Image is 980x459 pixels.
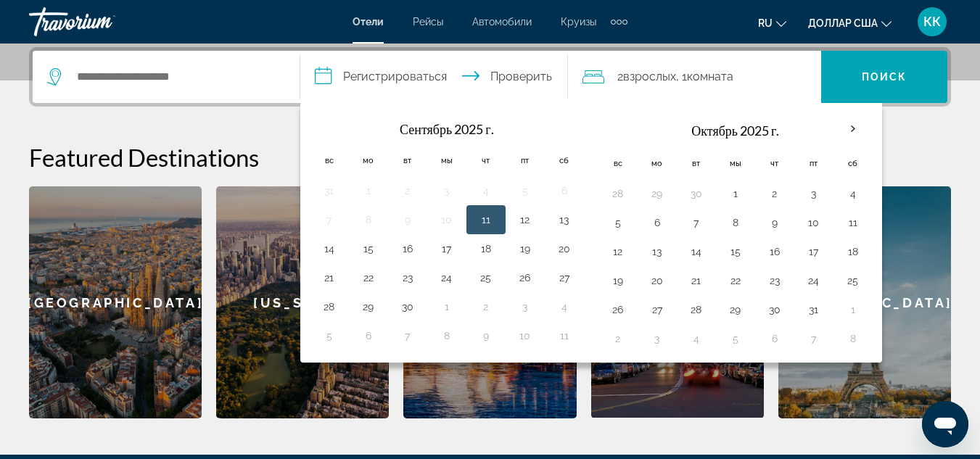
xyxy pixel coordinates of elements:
button: День 13 [646,241,669,262]
button: День 20 [553,239,576,259]
button: День 15 [724,241,747,262]
button: День 13 [553,210,576,230]
button: В следующем месяце [833,112,873,146]
button: День 16 [763,241,786,262]
button: День 1 [435,297,458,317]
button: День 20 [646,270,669,291]
button: День 6 [763,328,786,349]
button: День 23 [396,268,419,288]
button: День 7 [396,326,419,346]
font: доллар США [808,17,878,29]
button: День 26 [514,268,537,288]
button: День 4 [553,297,576,317]
button: День 12 [514,210,537,230]
button: День 22 [357,268,380,288]
font: Сентябрь 2025 г. [400,121,494,137]
button: День 4 [841,183,865,204]
font: Октябрь 2025 г. [691,123,779,138]
button: День 30 [685,183,708,204]
button: День 1 [841,299,865,320]
button: День 30 [396,297,419,317]
a: Автомобили [472,16,532,28]
button: День 19 [606,270,630,291]
font: комната [687,70,733,83]
button: День 11 [474,210,498,230]
button: Поиск [821,51,947,103]
button: День 29 [724,299,747,320]
button: День 11 [841,212,865,233]
button: День 10 [514,326,537,346]
button: День 24 [435,268,458,288]
font: 2 [617,70,623,83]
font: взрослых [623,70,676,83]
button: День 2 [474,297,498,317]
button: День 17 [435,239,458,259]
button: День 25 [841,270,865,291]
button: День 3 [435,181,458,201]
button: День 9 [763,212,786,233]
button: День 14 [318,239,341,259]
button: День 31 [318,181,341,201]
button: День 24 [802,270,825,291]
button: День 8 [357,210,380,230]
button: День 3 [514,297,537,317]
button: День 6 [357,326,380,346]
button: День 25 [474,268,498,288]
button: День 29 [357,297,380,317]
button: День 3 [646,328,669,349]
button: День 10 [802,212,825,233]
font: Рейсы [413,16,443,28]
button: Изменить валюту [808,12,892,33]
button: Даты заезда и выезда [300,51,568,103]
button: Дополнительные элементы навигации [611,10,627,33]
button: День 17 [802,241,825,262]
button: День 23 [763,270,786,291]
button: Путешественники: 2 взрослых, 0 детей [568,51,821,103]
button: День 18 [841,241,865,262]
button: День 21 [685,270,708,291]
button: День 6 [646,212,669,233]
button: День 2 [606,328,630,349]
button: День 28 [685,299,708,320]
button: День 4 [685,328,708,349]
button: День 27 [553,268,576,288]
button: День 1 [724,183,747,204]
button: День 22 [724,270,747,291]
button: День 31 [802,299,825,320]
button: День 5 [724,328,747,349]
button: День 18 [474,239,498,259]
button: День 2 [763,183,786,204]
button: День 15 [357,239,380,259]
button: День 5 [606,212,630,233]
a: [US_STATE] [216,186,389,418]
button: День 11 [553,326,576,346]
font: , 1 [676,70,687,83]
iframe: Кнопка запуска окна обмена сообщениями [922,401,968,447]
font: КК [923,14,941,29]
button: День 6 [553,181,576,201]
button: День 5 [514,181,537,201]
button: Меню пользователя [913,7,951,37]
a: [GEOGRAPHIC_DATA] [29,186,202,418]
button: День 12 [606,241,630,262]
button: День 1 [357,181,380,201]
button: День 9 [474,326,498,346]
button: Изменить язык [758,12,786,33]
button: День 28 [318,297,341,317]
button: День 16 [396,239,419,259]
button: День 14 [685,241,708,262]
div: Виджет поиска [33,51,947,103]
a: Круизы [561,16,596,28]
button: День 3 [802,183,825,204]
font: Поиск [862,71,907,83]
button: День 8 [724,212,747,233]
button: День 7 [802,328,825,349]
button: День 7 [318,210,341,230]
button: День 7 [685,212,708,233]
button: День 30 [763,299,786,320]
button: День 27 [646,299,669,320]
